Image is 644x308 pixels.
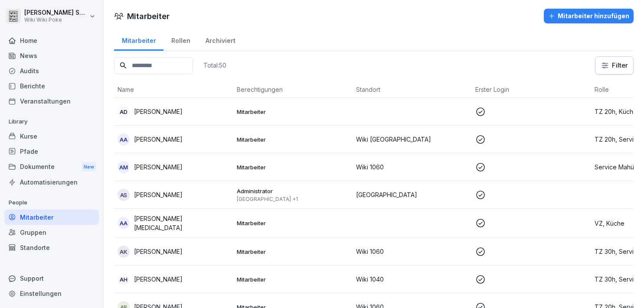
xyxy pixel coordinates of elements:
[237,187,349,195] p: Administrator
[118,161,130,173] div: AM
[4,286,99,301] a: Einstellungen
[24,17,88,23] p: Wiki Wiki Poke
[118,273,130,285] div: AH
[4,159,99,175] div: Dokumente
[356,247,468,256] p: Wiki 1060
[601,61,628,70] div: Filter
[4,144,99,159] a: Pfade
[237,248,349,256] p: Mitarbeiter
[472,81,591,98] th: Erster Login
[356,162,468,172] p: Wiki 1060
[4,63,99,78] a: Audits
[4,33,99,48] a: Home
[237,108,349,116] p: Mitarbeiter
[134,214,230,232] p: [PERSON_NAME][MEDICAL_DATA]
[118,217,130,229] div: AA
[163,29,198,51] a: Rollen
[4,115,99,129] p: Library
[356,275,468,284] p: Wiki 1040
[118,189,130,201] div: AS
[134,247,183,256] p: [PERSON_NAME]
[134,107,183,116] p: [PERSON_NAME]
[203,61,226,69] p: Total: 50
[353,81,472,98] th: Standort
[595,57,633,74] button: Filter
[4,225,99,240] a: Gruppen
[4,210,99,225] a: Mitarbeiter
[127,10,170,22] h1: Mitarbeiter
[118,106,130,118] div: AD
[4,240,99,255] a: Standorte
[544,9,634,23] button: Mitarbeiter hinzufügen
[237,276,349,283] p: Mitarbeiter
[4,94,99,109] a: Veranstaltungen
[4,175,99,190] a: Automatisierungen
[82,162,96,172] div: New
[237,196,349,203] p: [GEOGRAPHIC_DATA] +1
[114,81,233,98] th: Name
[4,271,99,286] div: Support
[4,78,99,94] a: Berichte
[356,190,468,199] p: [GEOGRAPHIC_DATA]
[237,219,349,227] p: Mitarbeiter
[4,129,99,144] a: Kurse
[548,11,629,21] div: Mitarbeiter hinzufügen
[134,190,183,199] p: [PERSON_NAME]
[118,246,130,258] div: AK
[134,135,183,144] p: [PERSON_NAME]
[198,29,243,51] a: Archiviert
[237,163,349,171] p: Mitarbeiter
[356,135,468,144] p: Wiki [GEOGRAPHIC_DATA]
[24,9,88,16] p: [PERSON_NAME] Schütt
[237,136,349,143] p: Mitarbeiter
[134,275,183,284] p: [PERSON_NAME]
[233,81,353,98] th: Berechtigungen
[4,48,99,63] a: News
[4,159,99,175] a: DokumenteNew
[134,162,183,172] p: [PERSON_NAME]
[114,29,163,51] a: Mitarbeiter
[4,196,99,210] p: People
[118,133,130,146] div: AA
